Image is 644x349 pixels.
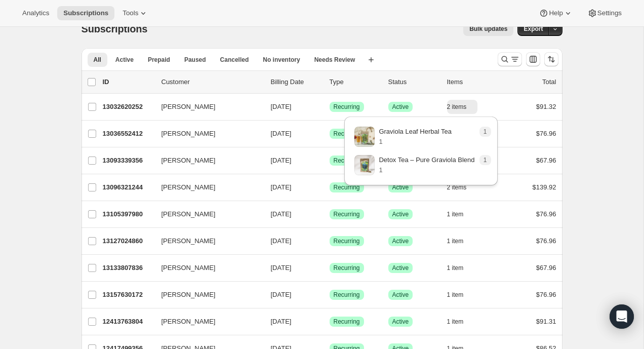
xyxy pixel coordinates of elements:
p: 1 [379,165,474,175]
button: 1 item [447,234,475,248]
span: [PERSON_NAME] [162,182,216,192]
p: 13157630172 [103,290,153,300]
button: Analytics [16,6,55,20]
p: Graviola Leaf Herbal Tea [379,127,452,137]
div: 13157630172[PERSON_NAME][DATE]SuccessRecurringSuccessActive1 item$76.96 [103,288,556,302]
span: 1 item [447,291,464,299]
p: ID [103,77,153,87]
div: 13127024860[PERSON_NAME][DATE]SuccessRecurringSuccessActive1 item$76.96 [103,234,556,248]
span: [PERSON_NAME] [162,156,216,166]
span: Recurring [334,291,360,299]
div: Items [447,77,498,87]
span: Cancelled [220,56,249,64]
span: 1 item [447,264,464,272]
button: 1 item [447,315,475,329]
button: [PERSON_NAME] [155,260,257,276]
span: [DATE] [271,291,292,298]
span: $76.96 [536,237,556,245]
button: Bulk updates [463,22,513,36]
button: 2 items [447,100,478,114]
span: Active [392,318,409,326]
span: Recurring [334,183,360,191]
button: [PERSON_NAME] [155,152,257,169]
span: [PERSON_NAME] [162,290,216,300]
p: Customer [162,77,263,87]
div: 13093339356[PERSON_NAME][DATE]SuccessRecurringSuccessActive1 item$67.96 [103,153,556,168]
p: 13036552412 [103,129,153,139]
span: Bulk updates [469,25,507,33]
div: Open Intercom Messenger [610,304,634,329]
span: [PERSON_NAME] [162,209,216,219]
button: [PERSON_NAME] [155,126,257,142]
p: Status [388,77,439,87]
span: $76.96 [536,130,556,137]
div: 13105397980[PERSON_NAME][DATE]SuccessRecurringSuccessActive1 item$76.96 [103,207,556,221]
img: variant image [354,155,375,175]
button: 1 item [447,261,475,275]
span: Analytics [22,9,49,17]
span: 1 item [447,237,464,245]
span: [DATE] [271,183,292,191]
span: [DATE] [271,130,292,137]
button: Search and filter results [498,52,522,66]
button: [PERSON_NAME] [155,206,257,222]
span: 1 item [447,210,464,218]
span: Recurring [334,318,360,326]
button: [PERSON_NAME] [155,233,257,249]
span: Needs Review [314,56,355,64]
span: $76.96 [536,291,556,298]
span: Settings [597,9,622,17]
p: Total [542,77,556,87]
div: IDCustomerBilling DateTypeStatusItemsTotal [103,77,556,87]
span: Recurring [334,157,360,165]
img: variant image [354,127,375,147]
div: 13036552412[PERSON_NAME][DATE]SuccessRecurringSuccessActive1 item$76.96 [103,127,556,141]
p: 13096321244 [103,182,153,192]
button: [PERSON_NAME] [155,99,257,115]
div: 13133807836[PERSON_NAME][DATE]SuccessRecurringSuccessActive1 item$67.96 [103,261,556,275]
div: 12413763804[PERSON_NAME][DATE]SuccessRecurringSuccessActive1 item$91.31 [103,315,556,329]
p: 13105397980 [103,209,153,219]
p: Detox Tea – Pure Graviola Blend [379,155,474,165]
span: Paused [184,56,206,64]
span: Tools [123,9,138,17]
span: $91.32 [536,103,556,110]
span: Active [115,56,134,64]
button: 1 item [447,207,475,221]
div: 13096321244[PERSON_NAME][DATE]SuccessRecurringSuccessActive2 items$139.92 [103,180,556,195]
span: Prepaid [148,56,170,64]
span: 2 items [447,103,467,111]
span: $76.96 [536,210,556,218]
span: $67.96 [536,264,556,272]
span: Subscriptions [63,9,108,17]
span: Help [549,9,562,17]
p: 13133807836 [103,263,153,273]
button: 1 item [447,288,475,302]
span: [DATE] [271,157,292,164]
button: Help [533,6,579,20]
span: Subscriptions [82,23,148,34]
span: [DATE] [271,210,292,218]
span: [PERSON_NAME] [162,317,216,327]
span: [PERSON_NAME] [162,236,216,246]
button: [PERSON_NAME] [155,287,257,303]
span: Recurring [334,103,360,111]
span: 1 item [447,318,464,326]
button: Sort the results [544,52,558,66]
span: 1 [484,156,487,164]
span: No inventory [263,56,300,64]
p: 13093339356 [103,156,153,166]
span: [DATE] [271,103,292,110]
span: $139.92 [533,183,556,191]
span: All [94,56,101,64]
button: Export [517,22,549,36]
span: $91.31 [536,318,556,325]
span: Recurring [334,130,360,138]
span: [PERSON_NAME] [162,102,216,112]
p: 13032620252 [103,102,153,112]
span: [DATE] [271,237,292,245]
span: Active [392,237,409,245]
p: 13127024860 [103,236,153,246]
span: Active [392,210,409,218]
div: Type [330,77,380,87]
